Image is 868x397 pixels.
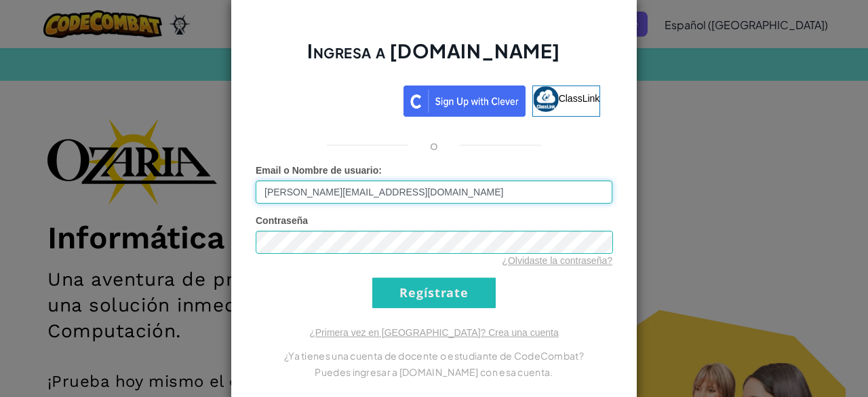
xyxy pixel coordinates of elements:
img: clever_sso_button@2x.png [403,86,526,117]
span: ClassLink [559,92,600,103]
input: Regístrate [372,278,496,308]
span: Email o Nombre de usuario [256,165,378,176]
iframe: Botón de Acceder con Google [261,84,403,114]
p: ¿Ya tienes una cuenta de docente o estudiante de CodeCombat? [256,347,612,364]
label: : [256,164,382,177]
img: classlink-logo-small.png [533,86,559,112]
a: ¿Primera vez en [GEOGRAPHIC_DATA]? Crea una cuenta [309,327,559,338]
span: Contraseña [256,215,308,226]
a: ¿Olvidaste la contraseña? [502,255,612,266]
p: Puedes ingresar a [DOMAIN_NAME] con esa cuenta. [256,364,612,380]
h2: Ingresa a [DOMAIN_NAME] [256,38,612,77]
p: o [430,137,438,153]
